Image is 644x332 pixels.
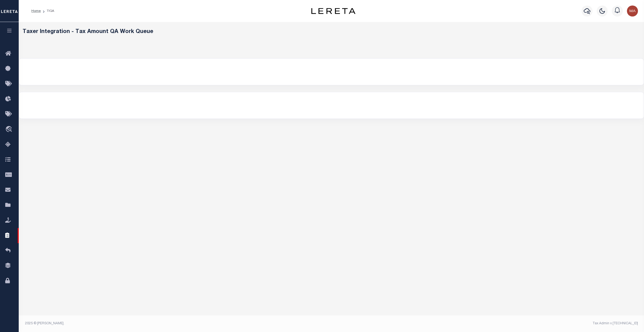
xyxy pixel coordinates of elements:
i: travel_explore [5,126,14,133]
img: logo-dark.svg [311,8,355,14]
li: TIQA [41,9,54,13]
h5: Taxer Integration - Tax Amount QA Work Queue [23,29,640,35]
a: Home [31,9,41,13]
img: svg+xml;base64,PHN2ZyB4bWxucz0iaHR0cDovL3d3dy53My5vcmcvMjAwMC9zdmciIHBvaW50ZXItZXZlbnRzPSJub25lIi... [627,6,638,17]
